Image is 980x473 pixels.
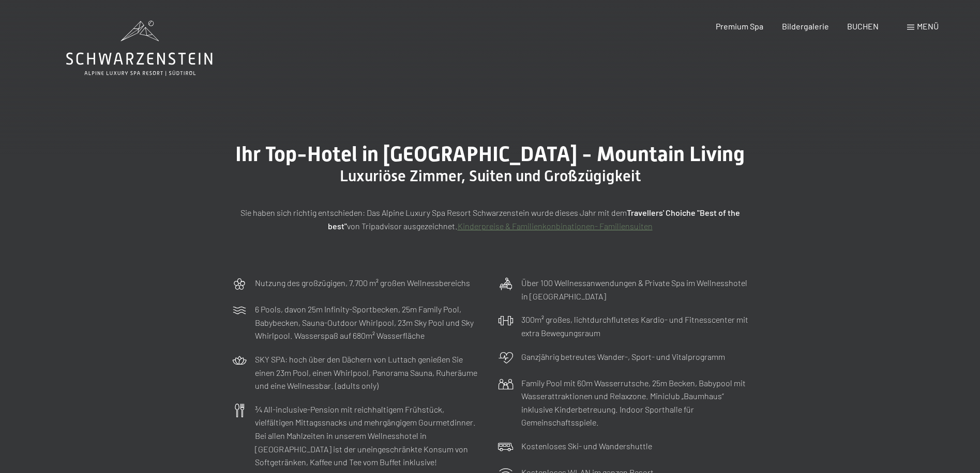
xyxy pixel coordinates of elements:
p: Nutzung des großzügigen, 7.700 m² großen Wellnessbereichs [255,276,470,290]
strong: Travellers' Choiche "Best of the best" [328,208,740,231]
p: SKY SPA: hoch über den Dächern von Luttach genießen Sie einen 23m Pool, einen Whirlpool, Panorama... [255,353,483,392]
span: Luxuriöse Zimmer, Suiten und Großzügigkeit [340,167,641,185]
span: Menü [917,21,939,31]
p: Sie haben sich richtig entschieden: Das Alpine Luxury Spa Resort Schwarzenstein wurde dieses Jahr... [232,206,749,232]
a: Kinderpreise & Familienkonbinationen- Familiensuiten [458,221,653,231]
p: Kostenloses Ski- und Wandershuttle [521,439,652,453]
p: 6 Pools, davon 25m Infinity-Sportbecken, 25m Family Pool, Babybecken, Sauna-Outdoor Whirlpool, 23... [255,303,483,342]
span: Ihr Top-Hotel in [GEOGRAPHIC_DATA] - Mountain Living [235,142,745,166]
a: Premium Spa [716,21,763,31]
a: BUCHEN [847,21,879,31]
p: ¾ All-inclusive-Pension mit reichhaltigem Frühstück, vielfältigen Mittagssnacks und mehrgängigem ... [255,403,483,469]
a: Bildergalerie [782,21,829,31]
p: Über 100 Wellnessanwendungen & Private Spa im Wellnesshotel in [GEOGRAPHIC_DATA] [521,276,749,303]
p: 300m² großes, lichtdurchflutetes Kardio- und Fitnesscenter mit extra Bewegungsraum [521,313,749,339]
p: Ganzjährig betreutes Wander-, Sport- und Vitalprogramm [521,350,725,364]
p: Family Pool mit 60m Wasserrutsche, 25m Becken, Babypool mit Wasserattraktionen und Relaxzone. Min... [521,376,749,429]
